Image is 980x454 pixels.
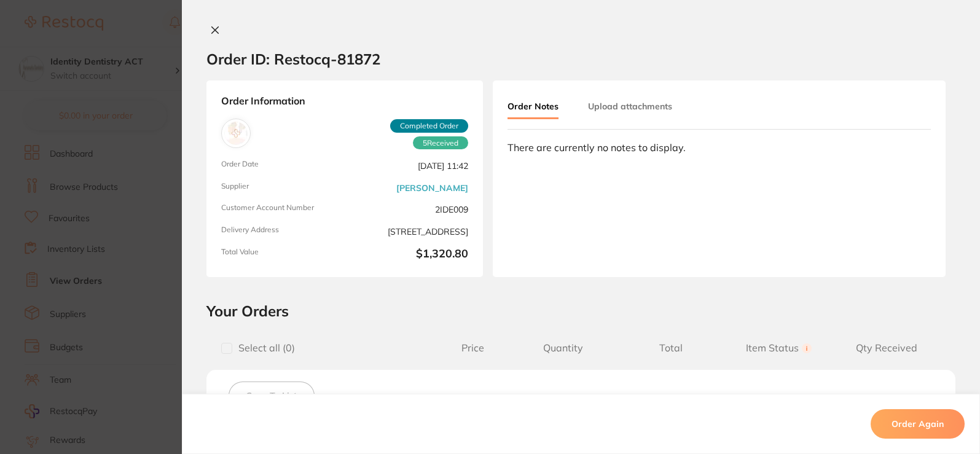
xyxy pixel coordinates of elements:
span: Received [413,136,468,150]
span: Order Date [221,160,340,172]
button: Order Notes [508,95,559,119]
button: Upload attachments [588,95,672,117]
button: Save To List [229,382,315,410]
strong: Order Information [221,95,468,109]
button: Order Again [871,409,965,439]
span: Item Status [725,342,833,354]
span: [DATE] 11:42 [350,160,468,172]
img: Henry Schein Halas [224,122,248,145]
h2: Your Orders [206,302,955,320]
span: Qty Received [833,342,941,354]
span: [STREET_ADDRESS] [350,225,468,238]
span: 2IDE009 [350,203,468,216]
span: Total Value [221,248,340,262]
span: Delivery Address [221,225,340,238]
span: Supplier [221,182,340,194]
span: Select all ( 0 ) [232,342,295,354]
span: Customer Account Number [221,203,340,216]
a: [PERSON_NAME] [396,183,468,193]
span: Price [437,342,509,354]
span: Total [617,342,725,354]
span: Completed Order [390,119,468,133]
h2: Order ID: Restocq- 81872 [206,50,380,68]
span: Quantity [509,342,617,354]
div: There are currently no notes to display. [508,142,931,153]
b: $1,320.80 [350,248,468,262]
